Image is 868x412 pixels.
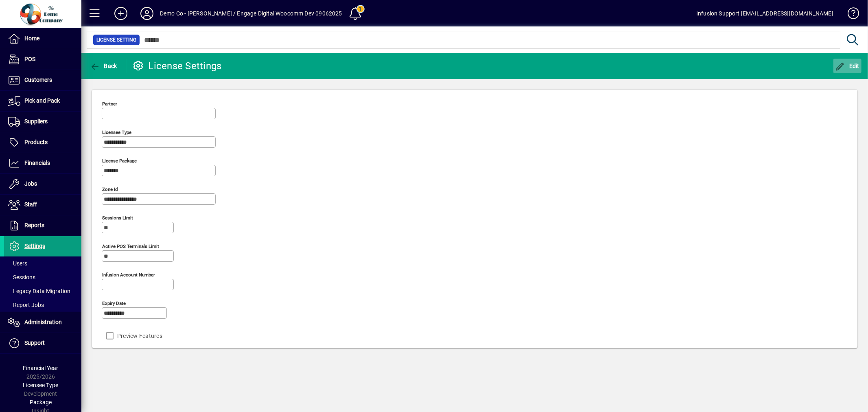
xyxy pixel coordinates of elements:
[88,59,119,73] button: Back
[102,186,118,192] mat-label: Zone Id
[4,70,81,90] a: Customers
[4,284,81,298] a: Legacy Data Migration
[24,160,50,166] span: Financials
[4,298,81,312] a: Report Jobs
[8,288,70,294] span: Legacy Data Migration
[102,129,131,135] mat-label: Licensee Type
[4,333,81,353] a: Support
[8,274,35,281] span: Sessions
[102,300,126,306] mat-label: Expiry date
[833,59,862,73] button: Edit
[4,91,81,111] a: Pick and Pack
[4,312,81,333] a: Administration
[24,201,37,208] span: Staff
[102,215,133,221] mat-label: Sessions Limit
[24,222,44,228] span: Reports
[4,174,81,194] a: Jobs
[842,2,858,28] a: Knowledge Base
[4,270,81,284] a: Sessions
[23,365,59,371] span: Financial Year
[8,302,44,308] span: Report Jobs
[30,399,52,405] span: Package
[102,101,117,107] mat-label: Partner
[132,59,222,72] div: License Settings
[24,118,48,125] span: Suppliers
[102,158,137,164] mat-label: License Package
[4,215,81,236] a: Reports
[4,153,81,173] a: Financials
[90,63,117,69] span: Back
[24,319,62,325] span: Administration
[24,340,45,346] span: Support
[4,28,81,49] a: Home
[8,260,27,267] span: Users
[102,272,155,278] mat-label: Infusion account number
[24,243,45,249] span: Settings
[696,7,833,20] div: Infusion Support [EMAIL_ADDRESS][DOMAIN_NAME]
[4,49,81,70] a: POS
[4,112,81,132] a: Suppliers
[24,180,37,187] span: Jobs
[24,97,60,104] span: Pick and Pack
[4,132,81,153] a: Products
[24,35,39,42] span: Home
[24,77,52,83] span: Customers
[23,382,59,388] span: Licensee Type
[24,56,35,62] span: POS
[96,36,136,44] span: License Setting
[108,6,134,21] button: Add
[81,59,126,73] app-page-header-button: Back
[4,195,81,215] a: Staff
[160,7,342,20] div: Demo Co - [PERSON_NAME] / Engage Digital Woocomm Dev 09062025
[835,63,860,69] span: Edit
[102,243,159,249] mat-label: Active POS Terminals Limit
[24,139,48,145] span: Products
[4,256,81,270] a: Users
[134,6,160,21] button: Profile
